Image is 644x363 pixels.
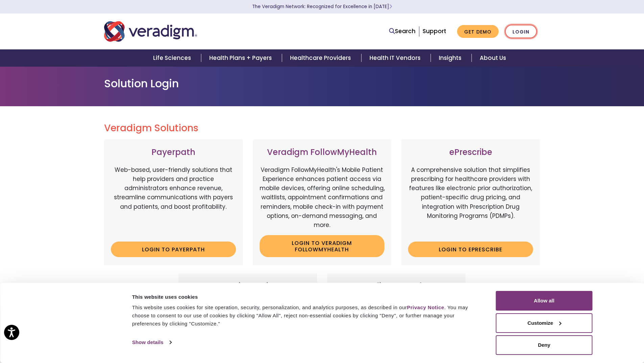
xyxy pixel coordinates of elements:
[472,49,514,67] a: About Us
[408,242,533,257] a: Login to ePrescribe
[496,313,593,333] button: Customize
[260,235,385,257] a: Login to Veradigm FollowMyHealth
[132,303,481,328] div: This website uses cookies for site operation, security, personalization, and analytics purposes, ...
[496,335,593,355] button: Deny
[104,122,540,134] h2: Veradigm Solutions
[111,148,236,157] h3: Payerpath
[104,20,197,43] img: Veradigm logo
[145,49,201,67] a: Life Sciences
[389,3,392,10] span: Learn More
[389,27,415,36] a: Search
[361,49,431,67] a: Health IT Vendors
[104,77,540,90] h1: Solution Login
[132,293,481,301] div: This website uses cookies
[408,148,533,157] h3: ePrescribe
[282,49,361,67] a: Healthcare Providers
[185,281,310,291] h3: Practice Fusion
[260,165,385,230] p: Veradigm FollowMyHealth's Mobile Patient Experience enhances patient access via mobile devices, o...
[201,49,282,67] a: Health Plans + Payers
[505,25,537,39] a: Login
[260,148,385,157] h3: Veradigm FollowMyHealth
[408,165,533,236] p: A comprehensive solution that simplifies prescribing for healthcare providers with features like ...
[132,337,171,347] a: Show details
[111,242,236,257] a: Login to Payerpath
[111,165,236,236] p: Web-based, user-friendly solutions that help providers and practice administrators enhance revenu...
[431,49,472,67] a: Insights
[423,27,446,35] a: Support
[496,291,593,311] button: Allow all
[407,304,444,310] a: Privacy Notice
[457,25,499,38] a: Get Demo
[334,281,459,291] h3: Client Portal
[252,3,392,10] a: The Veradigm Network: Recognized for Excellence in [DATE]Learn More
